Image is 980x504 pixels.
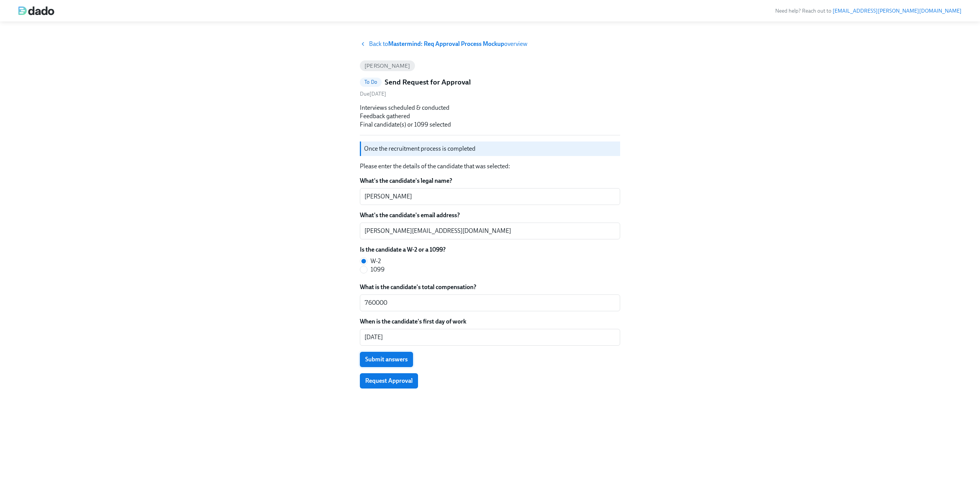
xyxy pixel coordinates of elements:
span: To Do [360,79,382,85]
p: Once the recruitment process is completed [364,145,617,153]
label: Is the candidate a W-2 or a 1099? [360,245,446,254]
textarea: 760000 [364,298,616,307]
span: Request Approval [365,377,413,385]
span: W-2 [371,257,381,265]
strong: Mastermind: Req Approval Process Mockup [388,40,504,47]
label: What's the candidate's email address? [360,211,620,219]
label: When is the candidate's first day of work [360,317,620,326]
p: Please enter the details of the candidate that was selected: [360,162,620,171]
span: Need help? Reach out to [775,8,962,14]
h5: Send Request for Approval [385,77,471,87]
label: What is the candidate's total compensation? [360,283,620,291]
span: [PERSON_NAME] [360,63,415,69]
img: dado [18,6,54,15]
textarea: [PERSON_NAME][EMAIL_ADDRESS][DOMAIN_NAME] [364,226,616,236]
a: [EMAIL_ADDRESS][PERSON_NAME][DOMAIN_NAME] [833,8,962,14]
span: 1099 [371,265,385,274]
textarea: [PERSON_NAME] [364,192,616,201]
span: Back to overview [369,40,528,48]
label: What's the candidate's legal name? [360,177,620,185]
p: Interviews scheduled & conducted Feedback gathered Final candidate(s) or 1099 selected [360,104,620,129]
textarea: [DATE] [364,333,616,342]
a: Back toMastermind: Req Approval Process Mockupoverview [360,40,620,48]
button: Submit answers [360,352,413,367]
button: Request Approval [360,373,418,389]
span: Sunday, September 14th 2025, 11:54 pm [360,91,386,97]
span: Submit answers [365,356,408,363]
